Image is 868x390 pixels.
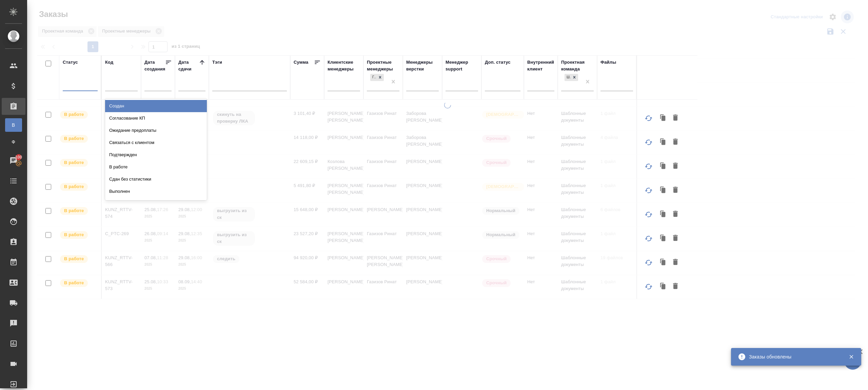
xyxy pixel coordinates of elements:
[657,136,670,149] button: Клонировать
[561,59,594,73] div: Проектная команда
[640,254,657,271] button: Обновить
[844,354,858,360] button: Закрыть
[11,154,26,161] span: 100
[670,280,681,293] button: Удалить
[64,135,84,142] p: В работе
[640,206,657,223] button: Обновить
[59,158,98,167] div: Выставляет ПМ после принятия заказа от КМа
[59,279,98,288] div: Выставляет ПМ после принятия заказа от КМа
[640,158,657,175] button: Обновить
[2,152,25,169] a: 100
[59,182,98,191] div: Выставляет ПМ после принятия заказа от КМа
[527,59,554,73] div: Внутренний клиент
[367,59,399,73] div: Проектные менеджеры
[657,160,670,173] button: Клонировать
[670,184,681,197] button: Удалить
[105,149,207,161] div: Подтвержден
[657,208,670,221] button: Клонировать
[59,230,98,240] div: Выставляет ПМ после принятия заказа от КМа
[105,59,113,66] div: Код
[406,59,439,73] div: Менеджеры верстки
[485,59,511,66] div: Доп. статус
[59,206,98,215] div: Выставляет ПМ после принятия заказа от КМа
[64,207,84,214] p: В работе
[105,137,207,149] div: Связаться с клиентом
[670,160,681,173] button: Удалить
[64,231,84,238] p: В работе
[64,280,84,286] p: В работе
[105,185,207,198] div: Выполнен
[64,159,84,166] p: В работе
[64,183,84,190] p: В работе
[212,59,222,66] div: Тэги
[59,134,98,143] div: Выставляет ПМ после принятия заказа от КМа
[144,59,165,73] div: Дата создания
[670,112,681,125] button: Удалить
[8,122,19,128] span: В
[670,232,681,245] button: Удалить
[105,100,207,112] div: Создан
[8,139,19,145] span: Ф
[105,198,207,210] div: Завершен
[640,279,657,295] button: Обновить
[670,208,681,221] button: Удалить
[657,256,670,269] button: Клонировать
[657,112,670,125] button: Клонировать
[105,112,207,124] div: Согласование КП
[565,74,571,81] div: Шаблонные документы
[749,353,839,360] div: Заказы обновлены
[105,124,207,137] div: Ожидание предоплаты
[178,59,199,73] div: Дата сдачи
[657,232,670,245] button: Клонировать
[640,134,657,150] button: Обновить
[564,73,579,82] div: Шаблонные документы
[63,59,78,66] div: Статус
[640,230,657,247] button: Обновить
[446,59,478,73] div: Менеджер support
[640,110,657,126] button: Обновить
[105,173,207,185] div: Сдан без статистики
[370,73,384,82] div: Газизов Ринат
[670,136,681,149] button: Удалить
[640,182,657,199] button: Обновить
[294,59,308,66] div: Сумма
[657,280,670,293] button: Клонировать
[600,59,616,66] div: Файлы
[5,135,22,149] a: Ф
[370,74,376,81] div: Газизов Ринат
[64,255,84,262] p: В работе
[59,110,98,119] div: Выставляет ПМ после принятия заказа от КМа
[64,111,84,118] p: В работе
[670,256,681,269] button: Удалить
[657,184,670,197] button: Клонировать
[5,118,22,132] a: В
[328,59,360,73] div: Клиентские менеджеры
[59,254,98,264] div: Выставляет ПМ после принятия заказа от КМа
[105,161,207,173] div: В работе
